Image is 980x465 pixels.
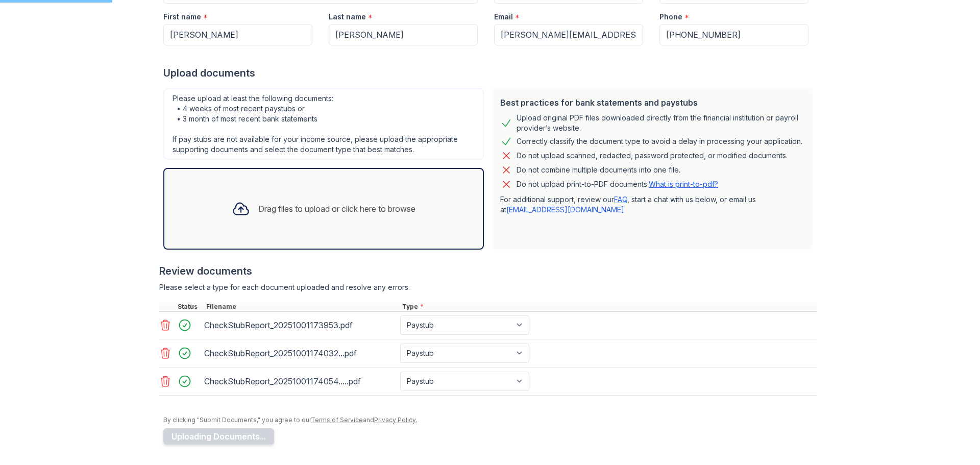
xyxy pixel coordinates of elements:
label: First name [163,12,201,22]
a: [EMAIL_ADDRESS][DOMAIN_NAME] [506,205,624,214]
div: Do not upload scanned, redacted, password protected, or modified documents. [517,150,788,162]
div: Status [176,303,204,311]
label: Email [494,12,513,22]
div: CheckStubReport_20251001174032...pdf [204,345,396,361]
div: Upload original PDF files downloaded directly from the financial institution or payroll provider’... [517,113,804,133]
label: Phone [659,12,682,22]
div: CheckStubReport_20251001173953.pdf [204,317,396,333]
a: What is print-to-pdf? [649,180,718,188]
div: By clicking "Submit Documents," you agree to our and [163,416,817,424]
p: For additional support, review our , start a chat with us below, or email us at [500,194,804,215]
div: Review documents [159,264,817,278]
p: Do not upload print-to-PDF documents. [517,179,718,189]
div: Please upload at least the following documents: • 4 weeks of most recent paystubs or • 3 month of... [163,88,484,160]
a: FAQ [614,195,627,204]
div: Do not combine multiple documents into one file. [517,164,680,176]
div: Upload documents [163,66,817,80]
div: Filename [204,303,400,311]
a: Terms of Service [311,416,363,424]
button: Uploading Documents... [163,428,274,445]
a: Privacy Policy. [374,416,417,424]
div: Best practices for bank statements and paystubs [500,96,804,109]
div: Drag files to upload or click here to browse [258,203,415,215]
label: Last name [329,12,366,22]
div: Correctly classify the document type to avoid a delay in processing your application. [517,135,802,148]
div: Type [400,303,817,311]
div: Please select a type for each document uploaded and resolve any errors. [159,282,817,292]
div: CheckStubReport_20251001174054.....pdf [204,373,396,389]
